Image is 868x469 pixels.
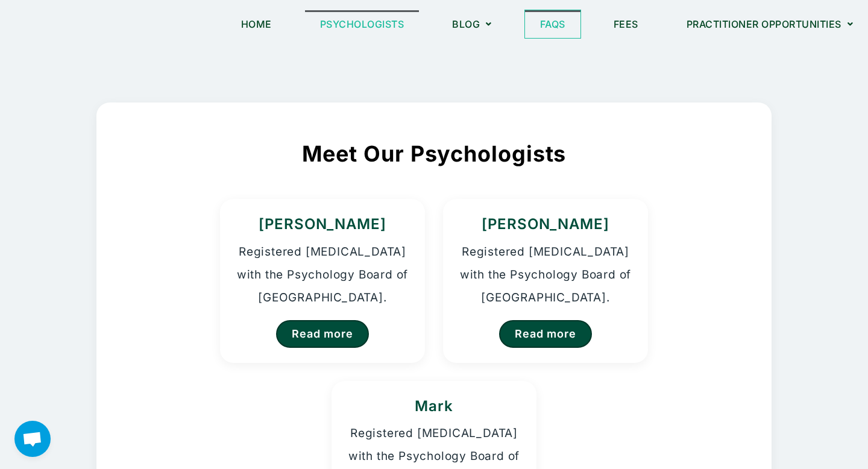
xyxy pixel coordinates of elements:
a: Fees [599,10,653,38]
h3: [PERSON_NAME] [458,214,633,234]
h3: [PERSON_NAME] [235,214,410,234]
a: FAQs [525,10,580,38]
a: Blog [437,10,507,38]
a: Home [226,10,287,38]
p: Registered [MEDICAL_DATA] with the Psychology Board of [GEOGRAPHIC_DATA]. [458,241,633,309]
h3: Mark [347,396,521,417]
p: Registered [MEDICAL_DATA] with the Psychology Board of [GEOGRAPHIC_DATA]. [235,241,410,309]
a: Read more about Kristina [276,320,368,348]
a: Open chat [14,421,51,457]
a: Psychologists [305,10,420,38]
a: Read more about Homer [499,320,591,348]
h2: Meet Our Psychologists [141,139,727,169]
